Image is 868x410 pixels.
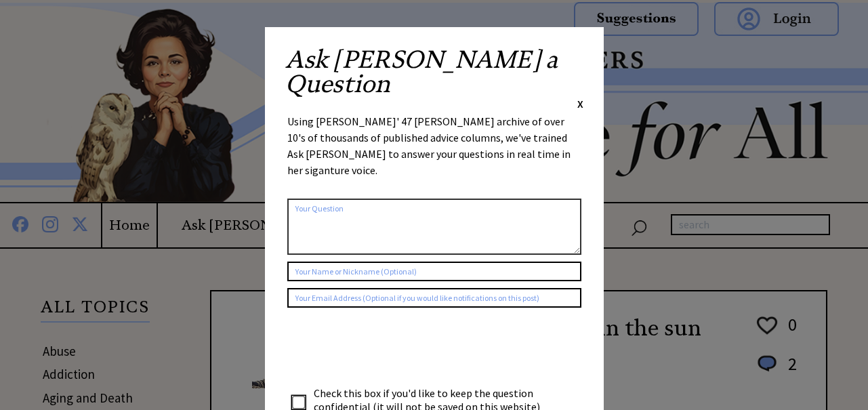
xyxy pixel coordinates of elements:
iframe: reCAPTCHA [287,321,493,374]
input: Your Email Address (Optional if you would like notifications on this post) [287,288,581,308]
span: X [577,97,583,110]
input: Your Name or Nickname (Optional) [287,262,581,281]
div: Using [PERSON_NAME]' 47 [PERSON_NAME] archive of over 10's of thousands of published advice colum... [287,113,581,192]
h2: Ask [PERSON_NAME] a Question [285,47,583,96]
